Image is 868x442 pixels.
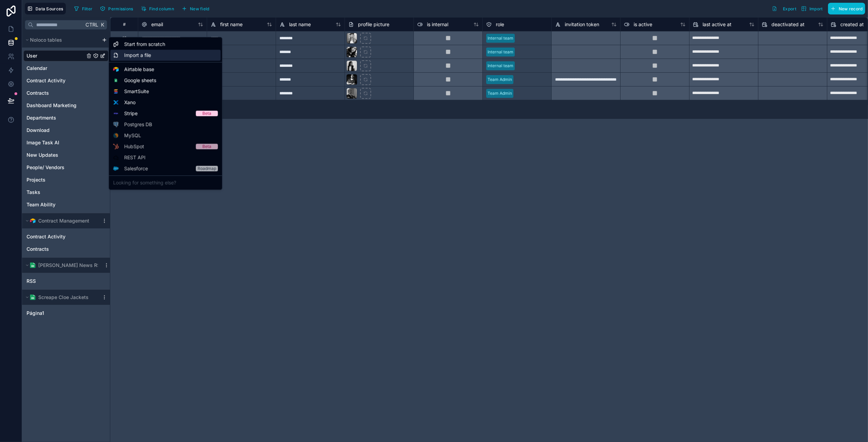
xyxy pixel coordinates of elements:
span: HubSpot [124,143,144,150]
img: Xano logo [113,100,119,105]
img: Google sheets logo [113,79,119,82]
img: Salesforce [113,167,119,171]
span: Xano [124,99,135,106]
div: Looking for something else? [110,177,221,188]
span: Salesforce [124,165,148,172]
div: Roadmap [197,166,216,171]
span: Start from scratch [124,41,165,48]
span: Stripe [124,110,137,117]
span: Google sheets [124,77,156,84]
div: Beta [202,144,211,149]
img: Airtable logo [113,66,119,72]
span: MySQL [124,132,141,139]
div: Beta [202,111,211,116]
span: REST API [124,154,145,161]
span: Airtable base [124,66,154,73]
img: API icon [113,155,119,160]
span: Postgres DB [124,121,152,128]
img: Postgres logo [113,122,119,127]
img: HubSpot logo [113,144,119,149]
img: SmartSuite [113,89,119,94]
img: Stripe logo [113,111,119,116]
span: Import a file [124,52,151,59]
img: MySQL logo [113,133,119,138]
span: SmartSuite [124,88,149,95]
